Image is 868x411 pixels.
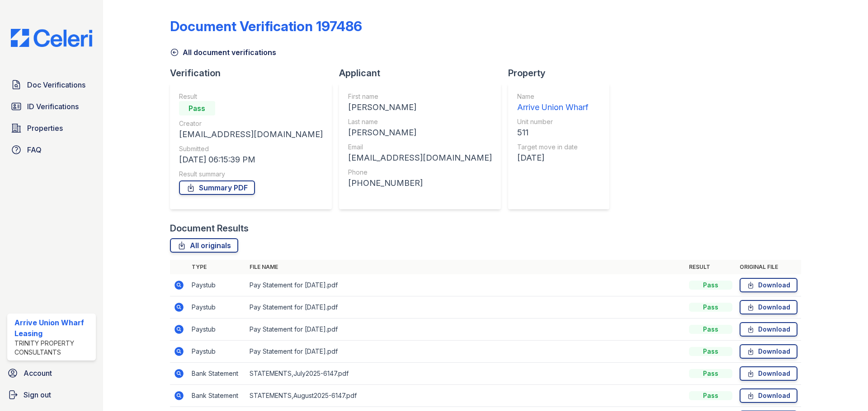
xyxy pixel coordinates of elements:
[689,303,732,312] div: Pass
[179,144,323,153] div: Submitted
[740,388,797,403] a: Download
[339,67,508,79] div: Applicant
[188,363,246,385] td: Bank Statement
[517,92,588,101] div: Name
[14,317,92,339] div: Arrive Union Wharf Leasing
[7,76,96,94] a: Doc Verifications
[246,363,685,385] td: STATEMENTS,July2025-6147.pdf
[14,339,92,357] div: Trinity Property Consultants
[348,152,492,164] div: [EMAIL_ADDRESS][DOMAIN_NAME]
[348,92,492,101] div: First name
[4,29,99,47] img: CE_Logo_Blue-a8612792a0a2168367f1c8372b55b34899dd931a85d93a1a3d3e32e68fde9ad4.png
[188,341,246,363] td: Paystub
[246,319,685,341] td: Pay Statement for [DATE].pdf
[685,260,736,274] th: Result
[188,296,246,319] td: Paystub
[348,143,492,152] div: Email
[24,389,51,400] span: Sign out
[740,366,797,381] a: Download
[170,47,276,58] a: All document verifications
[689,347,732,356] div: Pass
[517,117,588,126] div: Unit number
[170,222,249,235] div: Document Results
[508,67,617,79] div: Property
[689,391,732,400] div: Pass
[24,368,52,379] span: Account
[188,260,246,274] th: Type
[246,296,685,319] td: Pay Statement for [DATE].pdf
[7,97,96,115] a: ID Verifications
[170,67,339,79] div: Verification
[27,79,85,90] span: Doc Verifications
[740,322,797,337] a: Download
[740,300,797,314] a: Download
[179,128,323,141] div: [EMAIL_ADDRESS][DOMAIN_NAME]
[736,260,801,274] th: Original file
[689,369,732,378] div: Pass
[246,274,685,296] td: Pay Statement for [DATE].pdf
[179,101,215,115] div: Pass
[170,238,238,253] a: All originals
[179,170,323,179] div: Result summary
[188,385,246,407] td: Bank Statement
[517,101,588,114] div: Arrive Union Wharf
[7,141,96,159] a: FAQ
[517,143,588,152] div: Target move in date
[27,101,79,112] span: ID Verifications
[689,325,732,334] div: Pass
[348,177,492,189] div: [PHONE_NUMBER]
[7,119,96,137] a: Properties
[517,126,588,139] div: 511
[170,18,362,34] div: Document Verification 197486
[348,126,492,139] div: [PERSON_NAME]
[348,168,492,177] div: Phone
[246,341,685,363] td: Pay Statement for [DATE].pdf
[517,92,588,114] a: Name Arrive Union Wharf
[246,260,685,274] th: File name
[27,123,63,134] span: Properties
[179,119,323,128] div: Creator
[348,101,492,114] div: [PERSON_NAME]
[4,364,99,382] a: Account
[188,274,246,296] td: Paystub
[348,117,492,126] div: Last name
[188,319,246,341] td: Paystub
[4,386,99,404] a: Sign out
[246,385,685,407] td: STATEMENTS,August2025-6147.pdf
[179,153,323,166] div: [DATE] 06:15:39 PM
[517,152,588,164] div: [DATE]
[740,278,797,292] a: Download
[27,144,42,155] span: FAQ
[179,180,255,195] a: Summary PDF
[689,281,732,290] div: Pass
[179,92,323,101] div: Result
[740,344,797,359] a: Download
